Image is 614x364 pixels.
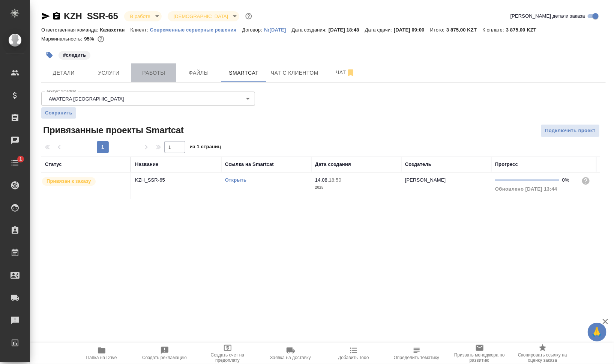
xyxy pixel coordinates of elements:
p: К оплате: [482,27,506,33]
a: Современные серверные решения [150,26,242,33]
a: Открыть [225,177,246,183]
button: Подключить проект [541,124,600,137]
div: AWATERA [GEOGRAPHIC_DATA] [41,92,255,106]
span: Обновлено [DATE] 13:44 [495,186,557,192]
p: 95% [84,36,96,42]
div: Дата создания [315,161,351,168]
p: 3 875,00 KZT [446,27,482,33]
p: KZH_SSR-65 [135,176,218,184]
span: Услуги [91,68,127,78]
button: Скопировать ссылку на оценку заказа [511,343,574,364]
svg: Отписаться [346,68,355,77]
button: Скопировать ссылку для ЯМессенджера [41,12,50,21]
p: Дата создания: [292,27,329,33]
div: В работе [168,11,239,21]
span: Создать рекламацию [142,355,187,360]
p: 18:50 [329,177,341,183]
p: Договор: [242,27,264,33]
span: Заявка на доставку [270,355,311,360]
div: 0% [562,176,575,184]
p: #следить [63,51,86,59]
span: Скопировать ссылку на оценку заказа [516,352,570,363]
p: 14.08, [315,177,329,183]
span: Добавить Todo [338,355,369,360]
p: 2025 [315,184,398,191]
span: Призвать менеджера по развитию [453,352,507,363]
button: Папка на Drive [70,343,133,364]
span: [PERSON_NAME] детали заказа [510,12,585,20]
span: Детали [46,68,82,78]
button: 🙏 [588,323,606,341]
p: [DATE] 18:48 [329,27,365,33]
div: Создатель [405,161,431,168]
div: В работе [124,11,162,21]
span: Папка на Drive [86,355,117,360]
span: Работы [136,68,172,78]
button: Добавить тэг [41,47,58,63]
button: В работе [128,13,153,20]
span: 1 [15,155,26,163]
p: Современные серверные решения [150,27,242,33]
span: Чат [327,68,363,77]
button: Призвать менеджера по развитию [448,343,511,364]
a: KZH_SSR-65 [64,11,118,21]
button: Сохранить [41,107,76,119]
button: Создать счет на предоплату [196,343,259,364]
p: Дата сдачи: [365,27,394,33]
span: Определить тематику [394,355,439,360]
p: Маржинальность: [41,36,84,42]
p: [PERSON_NAME] [405,177,446,183]
span: Подключить проект [545,126,596,135]
button: Создать рекламацию [133,343,196,364]
p: Привязан к заказу [47,177,91,185]
div: Ссылка на Smartcat [225,161,274,168]
button: Скопировать ссылку [52,12,61,21]
button: Определить тематику [385,343,448,364]
button: Заявка на доставку [259,343,322,364]
p: [DATE] 09:00 [394,27,430,33]
p: №[DATE] [264,27,292,33]
a: №[DATE] [264,26,292,33]
span: из 1 страниц [190,142,221,153]
span: следить [58,51,91,58]
span: Smartcat [226,68,262,78]
button: 24.50 RUB; [96,34,106,44]
button: AWATERA [GEOGRAPHIC_DATA] [47,96,126,102]
span: Чат с клиентом [271,68,318,78]
button: [DEMOGRAPHIC_DATA] [171,13,230,20]
div: Статус [45,161,62,168]
span: 🙏 [591,324,603,340]
p: Казахстан [100,27,131,33]
button: Доп статусы указывают на важность/срочность заказа [244,11,254,21]
p: Клиент: [130,27,150,33]
p: Итого: [430,27,446,33]
p: 3 875,00 KZT [506,27,542,33]
span: Создать счет на предоплату [201,352,255,363]
div: Название [135,161,158,168]
span: Привязанные проекты Smartcat [41,124,184,136]
button: Добавить Todo [322,343,385,364]
span: Файлы [181,68,217,78]
p: Ответственная команда: [41,27,100,33]
span: Сохранить [45,109,72,117]
div: Прогресс [495,161,518,168]
a: 1 [2,153,28,172]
